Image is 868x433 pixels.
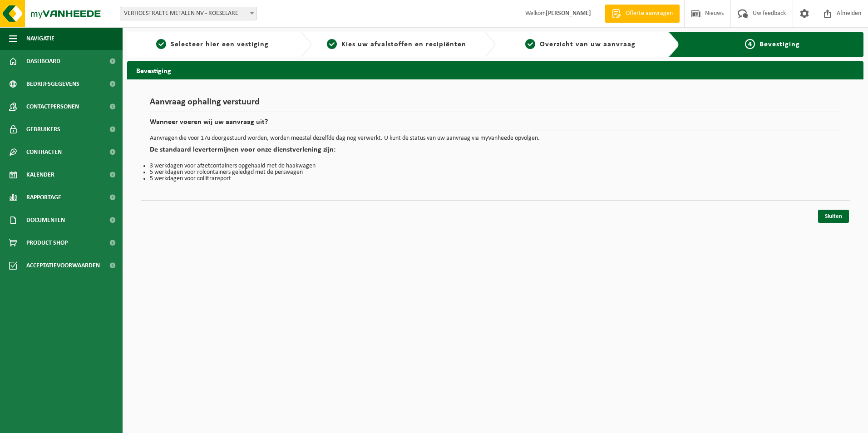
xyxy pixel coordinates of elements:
[623,9,675,18] span: Offerte aanvragen
[605,5,680,23] a: Offerte aanvragen
[26,73,79,95] span: Bedrijfsgegevens
[171,41,269,48] span: Selecteer hier een vestiging
[316,39,478,50] a: 2Kies uw afvalstoffen en recipiënten
[26,27,54,50] span: Navigatie
[150,98,841,112] h1: Aanvraag ophaling verstuurd
[26,118,60,141] span: Gebruikers
[26,163,54,186] span: Kalender
[26,95,79,118] span: Contactpersonen
[327,39,337,49] span: 2
[120,7,257,20] span: VERHOESTRAETE METALEN NV - ROESELARE
[745,39,755,49] span: 4
[341,41,466,48] span: Kies uw afvalstoffen en recipiënten
[150,146,841,158] h2: De standaard levertermijnen voor onze dienstverlening zijn:
[26,209,65,231] span: Documenten
[132,39,293,50] a: 1Selecteer hier een vestiging
[150,169,841,176] li: 5 werkdagen voor rolcontainers geledigd met de perswagen
[500,39,661,50] a: 3Overzicht van uw aanvraag
[26,186,61,209] span: Rapportage
[150,135,841,142] p: Aanvragen die voor 17u doorgestuurd worden, worden meestal dezelfde dag nog verwerkt. U kunt de s...
[156,39,166,49] span: 1
[26,231,68,254] span: Product Shop
[120,7,256,20] span: VERHOESTRAETE METALEN NV - ROESELARE
[26,254,100,277] span: Acceptatievoorwaarden
[150,176,841,182] li: 5 werkdagen voor collitransport
[540,41,636,48] span: Overzicht van uw aanvraag
[546,10,591,17] strong: [PERSON_NAME]
[26,141,62,163] span: Contracten
[759,41,800,48] span: Bevestiging
[150,118,841,131] h2: Wanneer voeren wij uw aanvraag uit?
[26,50,60,73] span: Dashboard
[818,210,849,223] a: Sluiten
[150,163,841,169] li: 3 werkdagen voor afzetcontainers opgehaald met de haakwagen
[525,39,535,49] span: 3
[127,61,863,79] h2: Bevestiging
